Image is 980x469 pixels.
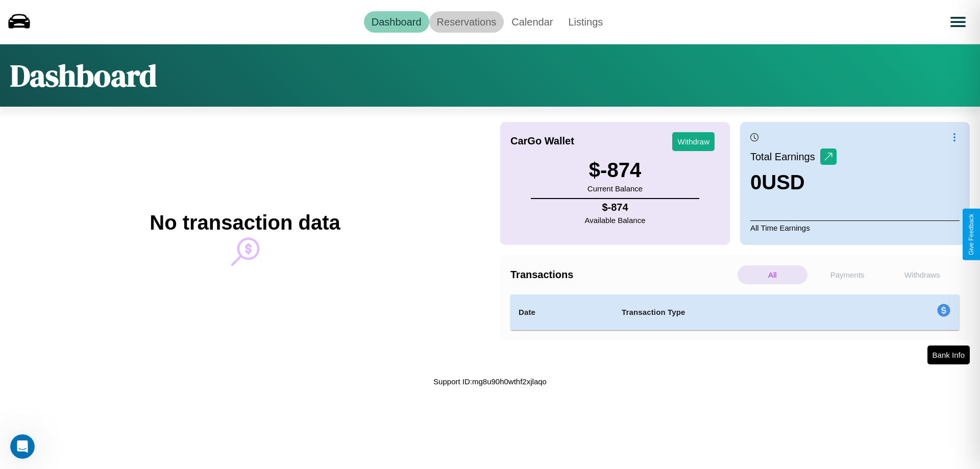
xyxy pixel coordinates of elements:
h4: Transactions [510,269,735,281]
p: Current Balance [587,182,643,195]
p: Available Balance [585,213,646,227]
a: Calendar [504,11,560,33]
h4: $ -874 [585,202,646,213]
h3: 0 USD [750,171,837,194]
h2: No transaction data [150,211,340,234]
h4: Date [519,306,605,318]
button: Open menu [944,8,972,36]
p: All [738,265,807,284]
table: simple table [510,294,960,330]
div: Give Feedback [968,214,975,255]
a: Dashboard [364,11,429,33]
a: Listings [560,11,610,33]
p: Payments [813,265,883,284]
p: All Time Earnings [750,220,960,235]
button: Bank Info [927,345,970,364]
h1: Dashboard [10,55,157,96]
h4: CarGo Wallet [510,135,574,147]
a: Reservations [429,11,504,33]
p: Total Earnings [750,147,820,166]
h3: $ -874 [587,159,643,182]
p: Support ID: mg8u90h0wthf2xjlaqo [433,375,547,388]
h4: Transaction Type [622,306,853,318]
iframe: Intercom live chat [10,434,35,459]
button: Withdraw [672,132,715,151]
p: Withdraws [887,265,957,284]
